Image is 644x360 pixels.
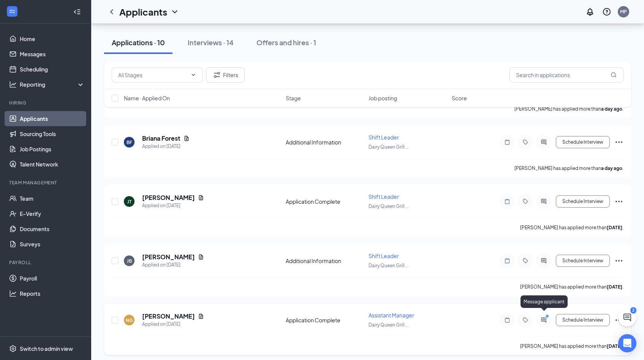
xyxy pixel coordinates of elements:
div: Applied on [DATE] [142,202,204,209]
svg: ChatActive [623,313,632,322]
b: a day ago [601,165,622,171]
button: Schedule Interview [556,136,610,148]
div: MP [620,8,627,15]
svg: Analysis [9,81,17,88]
span: Dairy Queen Grill ... [369,322,409,328]
svg: Settings [9,345,17,352]
svg: Ellipses [614,138,623,147]
a: Scheduling [20,62,85,77]
svg: Document [184,135,190,141]
svg: Notifications [585,7,595,16]
div: Message applicant [521,295,568,308]
div: Applied on [DATE] [142,143,190,150]
a: Job Postings [20,141,85,157]
span: Assistant Manager [369,312,414,319]
span: Dairy Queen Grill ... [369,203,409,209]
div: JB [127,258,132,264]
svg: Ellipses [614,256,623,265]
a: E-Verify [20,206,85,221]
button: Filter Filters [206,67,245,82]
div: Applied on [DATE] [142,261,204,269]
svg: Note [503,317,512,323]
div: BF [127,139,132,146]
button: Schedule Interview [556,195,610,208]
h5: Briana Forest [142,134,180,143]
svg: ActiveChat [539,198,548,205]
svg: Ellipses [614,316,623,325]
span: Shift Leader [369,134,399,141]
div: Additional Information [286,257,364,265]
svg: Collapse [73,8,81,16]
b: [DATE] [607,284,622,290]
input: Search in applications [510,67,623,82]
input: All Stages [118,71,187,79]
p: [PERSON_NAME] has applied more than . [514,165,623,171]
div: Applications · 10 [112,38,165,47]
svg: MagnifyingGlass [611,72,617,78]
div: Team Management [9,179,83,186]
div: JT [127,198,131,205]
a: Messages [20,46,85,62]
h1: Applicants [119,5,167,18]
div: Interviews · 14 [188,38,234,47]
span: Shift Leader [369,193,399,200]
svg: Note [503,198,512,205]
a: Talent Network [20,157,85,172]
button: Schedule Interview [556,255,610,267]
svg: ChevronDown [170,7,179,16]
a: Applicants [20,111,85,126]
svg: PrimaryDot [544,314,553,320]
a: Team [20,191,85,206]
a: Home [20,31,85,46]
svg: Document [198,254,204,260]
a: Sourcing Tools [20,126,85,141]
svg: Document [198,313,204,319]
div: 2 [630,307,636,314]
svg: Tag [521,317,530,323]
svg: Document [198,195,204,201]
svg: Ellipses [614,197,623,206]
div: Offers and hires · 1 [256,38,316,47]
div: Applied on [DATE] [142,320,204,328]
span: Job posting [369,94,397,102]
svg: Filter [212,70,222,79]
button: ChatActive [618,308,636,327]
h5: [PERSON_NAME] [142,253,195,261]
div: NG [126,317,133,324]
div: Application Complete [286,198,364,205]
svg: Tag [521,139,530,145]
svg: ActiveChat [539,139,548,145]
p: [PERSON_NAME] has applied more than . [520,224,623,231]
b: [DATE] [607,225,622,230]
b: [DATE] [607,343,622,349]
h5: [PERSON_NAME] [142,193,195,202]
div: Switch to admin view [20,345,73,352]
svg: WorkstreamLogo [8,8,16,15]
span: Stage [286,94,301,102]
div: Hiring [9,100,83,106]
a: Surveys [20,236,85,252]
div: Payroll [9,259,83,266]
span: Shift Leader [369,252,399,259]
span: Dairy Queen Grill ... [369,263,409,268]
svg: Tag [521,258,530,264]
div: Reporting [20,81,85,88]
svg: ActiveChat [539,258,548,264]
a: Documents [20,221,85,236]
svg: Note [503,139,512,145]
h5: [PERSON_NAME] [142,312,195,320]
button: Schedule Interview [556,314,610,326]
p: [PERSON_NAME] has applied more than . [520,343,623,349]
svg: Tag [521,198,530,205]
svg: ChevronLeft [107,7,116,16]
a: Reports [20,286,85,301]
svg: QuestionInfo [602,7,611,16]
a: Payroll [20,271,85,286]
svg: Note [503,258,512,264]
div: Additional Information [286,138,364,146]
svg: ActiveChat [539,317,548,323]
div: Application Complete [286,316,364,324]
div: Open Intercom Messenger [618,334,636,352]
span: Name · Applied On [124,94,170,102]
